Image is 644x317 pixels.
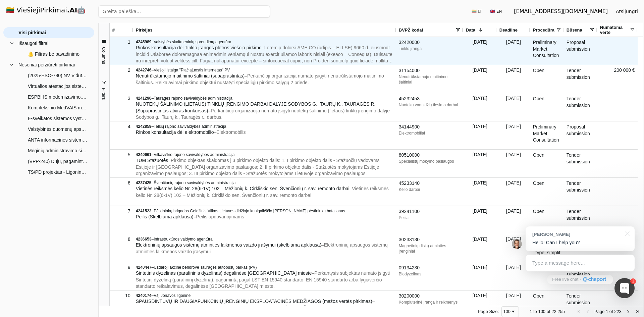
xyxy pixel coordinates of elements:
div: – [136,236,393,242]
div: Open [530,178,564,206]
div: [DATE] [463,37,497,65]
span: Infrastruktūros valdymo agentūra [154,237,212,242]
div: Kelio darbai [399,187,461,192]
div: [DATE] [463,262,497,290]
button: 🇬🇧 EN [486,6,506,17]
span: Rinkos konsultacija dėl elektromobilio [136,129,214,135]
span: Visi pirkimai [18,28,46,38]
span: Telšių rajono savivaldybės administracija [154,124,226,129]
span: # [112,28,115,33]
div: Open [530,150,564,177]
span: of [609,309,613,314]
span: NUOTEKŲ ŠALINIMO (LIETAUS) TINKLŲ ĮRENGIMO DARBAI DALYJE SODYBOS G., TAURŲ K., TAURAGĖS R. (Supap... [136,101,376,113]
div: Tender submission [564,150,597,177]
span: Pėstininkų brigados Geležinis Vilkas Lietuvos didžiojo kunigaikščio [PERSON_NAME] pėstininkų bata... [154,209,345,213]
span: – Elektroninių apsaugos sistemų atminties laikmenos vaizdo įrašymui [136,242,388,254]
div: Open [530,65,564,93]
span: Kompleksinio MedVAIS modernizavimo sprendimo sukūrimas ir įdiegimas [28,103,88,113]
span: 4242859 [136,124,152,129]
div: [DATE] [497,150,530,177]
span: (VPP-240) Dujų, pagamintų iš atsinaujinančių energijos šaltinių, kilmės garantijų registro IT pas... [28,156,88,166]
div: Last Page [635,309,640,314]
div: 30200000 [399,293,461,300]
span: Free live chat [552,276,578,283]
div: [DATE] [463,65,497,93]
span: Viešoji įstaiga "Plačiajuostis internetas" PV [154,68,230,72]
div: – [136,39,393,45]
div: Next Page [626,309,631,314]
span: Virtualios atestacijos sistemos VASIS priežiūros ir modifikavimo paslaugos [28,81,88,91]
span: ANTA informacinės sistemos priežiūros ir vystymo paslaugos (Atviras konkursas) [28,135,88,145]
span: VšĮ Jonavos ligoninė [154,293,191,298]
span: Pirkėjas [136,28,153,33]
div: First Page [576,309,581,314]
span: Neseniai peržiūrėti pirkimai [18,60,75,70]
span: – Peilis apdovanojimams [194,214,244,219]
span: – Elektromobilis [214,129,246,135]
div: Kompiuterinė įranga ir reikmenys [399,300,461,305]
span: – Perkančioji organizacija numato įsigyti nuotekų šalinimo (lietaus) tinklų įrengimo dalyje Sodyb... [136,108,390,120]
a: Free live chat· [547,275,613,284]
span: Deadline [499,28,518,33]
div: Type a message here... [526,255,635,271]
div: – [136,208,393,214]
div: – [136,293,393,298]
div: [DATE] [497,262,530,290]
div: 2 [112,65,130,75]
span: Page [594,309,604,314]
div: 100 [503,309,511,314]
span: Vilkaviškio rajono savivaldybės administracija [154,152,234,157]
div: 32420000 [399,39,461,46]
img: Jonas [512,239,522,249]
div: Elektromobiliai [399,130,461,136]
span: 4241523 [136,209,152,213]
div: [PERSON_NAME] [532,231,621,237]
span: Tauragės rajono savivaldybės administracija [154,96,232,101]
div: [DATE] [497,121,530,149]
div: Page Size: [478,309,499,314]
div: Nenutrūkstamojo maitinimo šaltiniai [399,74,461,85]
div: Tinklo įranga [399,46,461,51]
span: 4237425 [136,180,152,185]
div: Specialistų mokymo paslaugos [399,159,461,164]
div: – [136,96,393,101]
span: – Loremip dolorsi AME CO (adipis – ELI SE) 9660 d. eiusmodt incidid Utlaboree doloremagnaa enimad... [136,45,393,215]
span: 4242746 [136,68,152,72]
div: Open [530,93,564,121]
div: 7 [112,206,130,216]
span: Filters [101,88,106,100]
div: 80510000 [399,152,461,159]
div: Preliminary Market Consultation [530,37,564,65]
div: Proposal submission [564,121,597,149]
span: Sintetinis dyzelinas (parafininis dyzelinas) degalinėse [GEOGRAPHIC_DATA] mieste [136,270,312,276]
div: [DATE] [463,178,497,206]
div: Magnetinių diskų atminties įrenginiai [399,243,461,254]
div: [DATE] [497,206,530,234]
span: Rinkos konsultacija dėl Tinklo įrangos plėtros viešojo pirkimo [136,45,262,50]
div: Previous Page [585,309,590,314]
div: 200 000 € [597,65,638,93]
div: [DATE] [497,37,530,65]
span: 4236653 [136,237,152,242]
span: Numatoma vertė [600,25,630,35]
div: Page Size [501,306,519,317]
span: – Pirkimo objektas skaidomas į 3 pirkimo objekto dalis: 1. I pirkimo objekto dalis - Stažuočių va... [136,158,380,176]
div: · [580,276,581,283]
span: ESPBI IS modernizavimo, siekiant sukurti medicininių klasterių duomenų mainų ir stebėsenos platfo... [28,92,88,102]
span: of [547,309,550,314]
span: Mėginių administravimo sistemos (MĖGIS) atnaujinimo paslaugos (Atviras konkursas) [28,146,88,156]
span: Elektroninių apsaugos sistemų atminties laikmenos vaizdo įrašymui (skelbiama apklausa) [136,242,321,248]
div: – [136,124,393,129]
div: 4 [112,122,130,131]
span: 4240174 [136,293,152,298]
div: – [136,180,393,186]
span: Nenutrūkstamojo maitinimo šaltiniai (supaprastintas) [136,73,245,78]
div: Tender submission [564,93,597,121]
span: Išsaugoti filtrai [18,38,48,48]
button: Atsijungti [610,5,643,17]
span: Data [466,28,475,33]
span: Peilis (Skelbiama apklausa) [136,214,194,219]
p: Hello! Can I help you? [532,239,628,246]
div: 3 [112,94,130,103]
span: Uždaroji akcinė bendrovė Tauragės autobusų parkas (PV) [154,265,257,270]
